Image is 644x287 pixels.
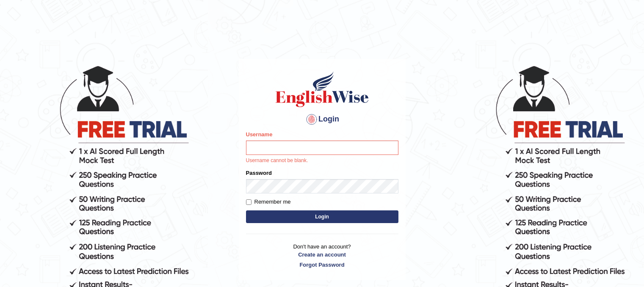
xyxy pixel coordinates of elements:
label: Username [246,130,273,138]
a: Forgot Password [246,261,398,269]
p: Username cannot be blank. [246,157,398,165]
img: Logo of English Wise sign in for intelligent practice with AI [274,70,370,108]
a: Create an account [246,251,398,259]
p: Don't have an account? [246,243,398,269]
h4: Login [246,113,398,126]
input: Remember me [246,199,252,205]
label: Password [246,169,272,177]
button: Login [246,210,398,223]
label: Remember me [246,198,291,206]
